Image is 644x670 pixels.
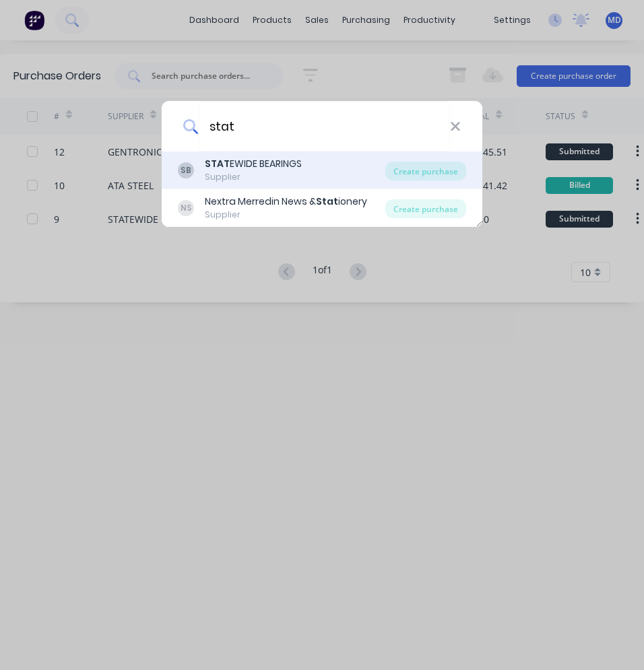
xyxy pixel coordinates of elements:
[205,209,367,221] div: Supplier
[205,157,230,170] b: STAT
[178,162,194,178] div: SB
[205,157,302,171] div: EWIDE BEARINGS
[205,195,367,209] div: Nextra Merredin News & ionery
[178,200,194,216] div: NS
[205,171,302,183] div: Supplier
[385,162,466,180] div: Create purchase
[198,101,450,152] input: Enter a supplier name to create a new order...
[316,195,338,208] b: Stat
[385,199,466,218] div: Create purchase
